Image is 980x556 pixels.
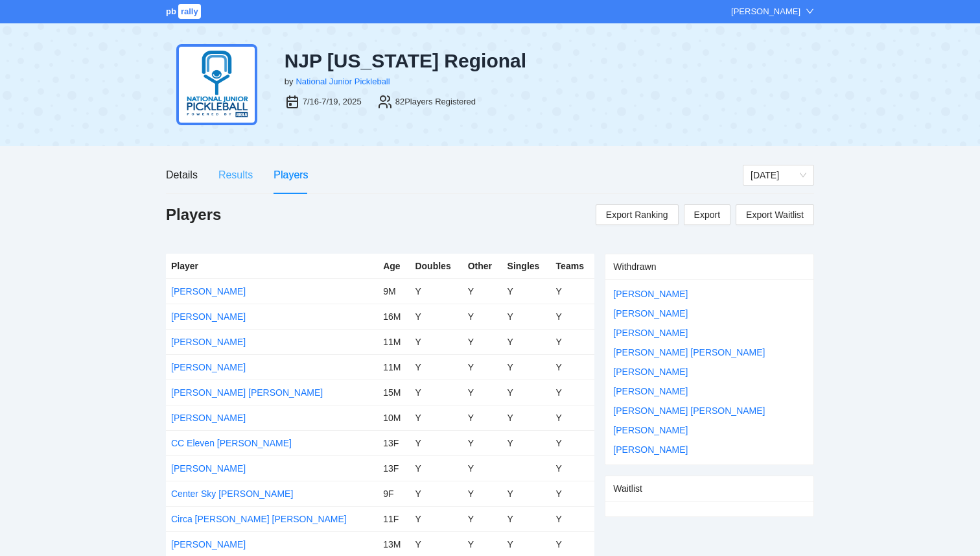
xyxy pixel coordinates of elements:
div: NJP [US_STATE] Regional [285,49,588,73]
td: Y [463,329,502,354]
div: Player [171,259,373,273]
a: [PERSON_NAME] [613,386,688,396]
a: Circa [PERSON_NAME] [PERSON_NAME] [171,514,347,524]
td: Y [502,354,551,380]
div: by [285,75,294,88]
a: [PERSON_NAME] [171,463,246,474]
a: [PERSON_NAME] [171,337,246,347]
img: njp-logo2.png [176,44,257,125]
td: Y [463,481,502,506]
td: Y [463,455,502,481]
div: Waitlist [613,476,806,501]
td: Y [463,430,502,455]
td: Y [551,405,595,430]
a: [PERSON_NAME] [171,539,246,550]
a: [PERSON_NAME] [613,425,688,435]
a: [PERSON_NAME] [613,328,688,338]
td: Y [463,506,502,531]
div: Age [383,259,404,273]
span: Export Waitlist [746,205,804,224]
td: 11F [378,506,410,531]
td: Y [502,481,551,506]
a: [PERSON_NAME] [613,444,688,455]
a: [PERSON_NAME] [PERSON_NAME] [171,387,323,398]
a: [PERSON_NAME] [171,362,246,372]
a: pbrally [166,6,203,16]
td: 13F [378,430,410,455]
div: Results [218,167,253,183]
a: [PERSON_NAME] [613,367,688,377]
td: Y [463,278,502,304]
h1: Players [166,204,221,225]
td: 9F [378,481,410,506]
td: Y [410,380,462,405]
div: Withdrawn [613,254,806,279]
a: CC Eleven [PERSON_NAME] [171,438,292,448]
div: 7/16-7/19, 2025 [303,95,362,108]
span: down [806,7,814,16]
td: Y [463,354,502,380]
a: National Junior Pickleball [296,77,390,86]
td: Y [502,278,551,304]
td: Y [410,304,462,329]
a: [PERSON_NAME] [171,311,246,322]
td: 15M [378,380,410,405]
a: [PERSON_NAME] [PERSON_NAME] [613,405,765,416]
div: Teams [556,259,590,273]
td: 11M [378,329,410,354]
td: Y [551,329,595,354]
div: Players [274,167,308,183]
td: Y [551,430,595,455]
td: 11M [378,354,410,380]
td: Y [410,430,462,455]
td: 10M [378,405,410,430]
td: Y [410,329,462,354]
div: Other [468,259,497,273]
td: Y [410,455,462,481]
td: Y [551,354,595,380]
td: Y [410,405,462,430]
div: Singles [507,259,546,273]
div: Doubles [415,259,457,273]
a: [PERSON_NAME] [613,308,688,319]
span: Export Ranking [606,205,668,224]
td: Y [463,380,502,405]
td: Y [410,506,462,531]
td: Y [410,354,462,380]
a: [PERSON_NAME] [PERSON_NAME] [613,347,765,357]
td: 13F [378,455,410,481]
td: Y [502,506,551,531]
td: Y [410,278,462,304]
div: Details [166,167,198,183]
a: [PERSON_NAME] [171,413,246,423]
span: rally [178,4,201,19]
td: 16M [378,304,410,329]
a: Export Ranking [596,204,679,225]
td: Y [551,278,595,304]
td: Y [463,405,502,430]
td: Y [502,304,551,329]
td: Y [551,380,595,405]
div: 82 Players Registered [395,95,476,108]
a: Export Waitlist [736,204,814,225]
a: Center Sky [PERSON_NAME] [171,489,293,499]
td: Y [502,329,551,354]
div: [PERSON_NAME] [731,5,800,18]
a: Export [684,204,730,225]
a: [PERSON_NAME] [171,286,246,296]
td: Y [502,380,551,405]
td: Y [502,405,551,430]
td: Y [551,481,595,506]
span: Export [694,205,720,224]
span: Saturday [751,165,806,185]
td: Y [551,304,595,329]
td: Y [502,430,551,455]
td: 9M [378,278,410,304]
td: Y [410,481,462,506]
td: Y [551,506,595,531]
td: Y [463,304,502,329]
span: pb [166,6,176,16]
td: Y [551,455,595,481]
a: [PERSON_NAME] [613,289,688,299]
